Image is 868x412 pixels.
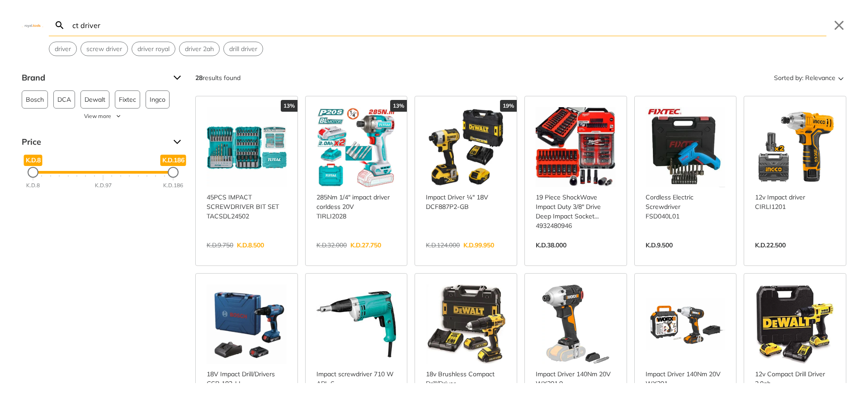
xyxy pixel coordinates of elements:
button: Sorted by:Relevance Sort [772,71,846,85]
button: DCA [53,90,75,109]
span: Dewalt [85,91,105,108]
input: Search… [71,14,826,36]
div: Suggestion: drill driver [223,42,263,56]
span: Bosch [26,91,44,108]
svg: Sort [835,72,846,83]
span: driver 2ah [185,44,214,54]
div: Suggestion: driver [49,42,77,56]
img: Close [22,23,43,27]
button: Bosch [22,90,48,109]
button: Select suggestion: driver royal [132,42,175,56]
div: K.D.8 [26,181,40,189]
span: driver royal [137,44,170,54]
div: results found [195,71,241,85]
div: K.D.97 [95,181,112,189]
div: 13% [281,100,297,112]
span: Brand [22,71,166,85]
button: Fixtec [115,90,140,109]
div: Suggestion: screw driver [80,42,128,56]
span: View more [84,112,111,120]
button: Select suggestion: driver 2ah [179,42,219,56]
button: Select suggestion: drill driver [224,42,263,56]
button: View more [22,112,184,120]
div: Suggestion: driver 2ah [179,42,220,56]
span: driver [55,44,71,54]
span: Fixtec [119,91,136,108]
span: Relevance [805,71,835,85]
span: DCA [57,91,71,108]
div: Maximum Price [168,167,179,178]
div: 13% [390,100,407,112]
button: Select suggestion: screw driver [81,42,127,56]
strong: 28 [195,74,203,82]
div: 19% [500,100,517,112]
button: Select suggestion: driver [49,42,76,56]
span: screw driver [86,44,122,54]
button: Dewalt [80,90,109,109]
div: Suggestion: driver royal [132,42,175,56]
div: Minimum Price [28,167,38,178]
span: Price [22,135,166,149]
span: Ingco [150,91,165,108]
button: Ingco [146,90,170,109]
svg: Search [54,20,65,31]
span: drill driver [229,44,257,54]
button: Close [832,18,846,33]
div: K.D.186 [163,181,183,189]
